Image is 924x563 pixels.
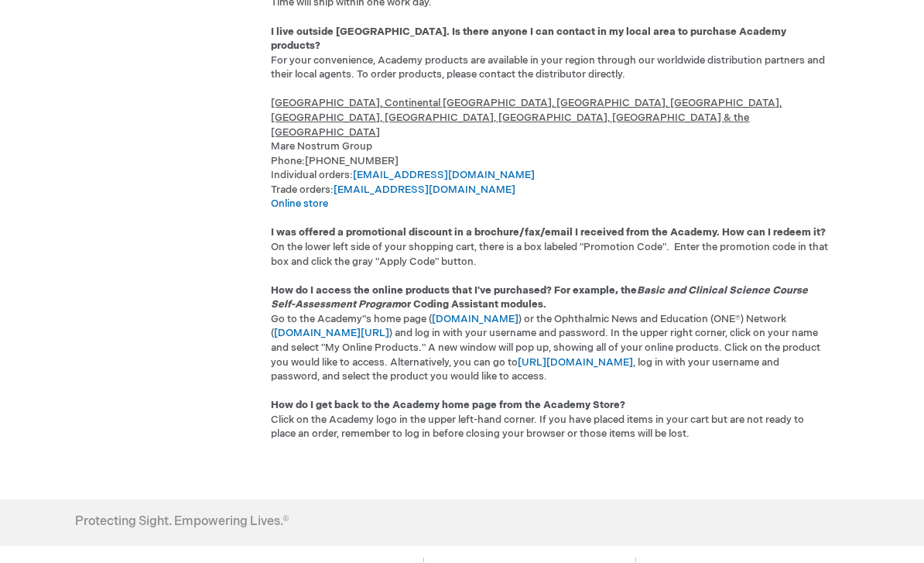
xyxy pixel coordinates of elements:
[271,98,782,139] span: [GEOGRAPHIC_DATA], Continental [GEOGRAPHIC_DATA], [GEOGRAPHIC_DATA], [GEOGRAPHIC_DATA], [GEOGRAPH...
[271,400,625,412] strong: How do I get back to the Academy home page from the Academy Store?
[432,314,518,326] a: [DOMAIN_NAME]
[271,285,808,312] em: Basic and Clinical Science Course Self-Assessment Program
[274,328,389,340] a: [DOMAIN_NAME][URL]
[271,285,808,312] strong: How do I access the online products that I've purchased? For example, the or Coding Assistant mod...
[353,170,535,182] a: [EMAIL_ADDRESS][DOMAIN_NAME]
[75,516,289,530] h4: Protecting Sight. Empowering Lives.®
[271,227,826,239] strong: I was offered a promotional discount in a brochure/fax/email I received from the Academy. How can...
[334,184,515,197] a: [EMAIL_ADDRESS][DOMAIN_NAME]
[271,26,786,53] strong: I live outside [GEOGRAPHIC_DATA]. Is there anyone I can contact in my local area to purchase Acad...
[271,198,328,211] a: Online store
[518,357,633,369] a: [URL][DOMAIN_NAME]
